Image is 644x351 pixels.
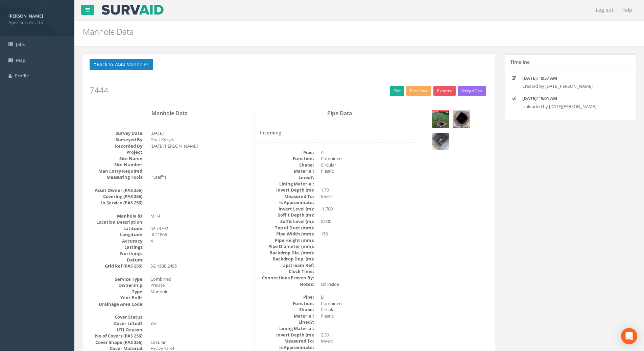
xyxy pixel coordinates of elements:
[90,174,144,180] dt: Measuring Tools:
[90,161,144,168] dt: Site Number:
[260,225,314,231] dt: Top of Duct (mm):
[621,328,637,344] div: Open Intercom Messenger
[260,300,314,307] dt: Function:
[90,244,144,250] dt: Eastings:
[150,238,249,244] dd: 4
[432,111,449,128] img: ad9f3440-8f2b-18a4-1b25-6412770b078d_0ce86223-2eb0-1356-c103-7bbefa4e8db9_thumb.jpg
[453,111,470,128] img: ad9f3440-8f2b-18a4-1b25-6412770b078d_82ef0b19-a0b6-2916-b33f-3af4390adc5a_thumb.jpg
[90,320,144,327] dt: Cover Lifted?:
[541,95,557,101] strong: 9:01 AM
[150,213,249,219] dd: MH4
[321,155,420,162] dd: Combined
[433,86,456,96] button: Export
[90,327,144,333] dt: UTL Reason:
[260,281,314,287] dt: Notes:
[90,136,144,143] dt: Surveyed By:
[8,11,66,25] a: [PERSON_NAME] Apex Surveys Ltd
[260,110,420,117] h3: Pipe Data
[150,231,249,238] dd: -6.21866
[260,256,314,262] dt: Backdrop Dep. (m):
[260,306,314,313] dt: Shape:
[15,73,29,79] span: Profile
[90,333,144,339] dt: No of Covers (PAS 256):
[321,338,420,344] dd: Invert
[260,162,314,168] dt: Shape:
[260,168,314,174] dt: Material:
[432,133,449,150] img: ad9f3440-8f2b-18a4-1b25-6412770b078d_1d41c174-b67b-319e-3b79-dc3a4c256d7e_thumb.jpg
[260,325,314,332] dt: Lining Material:
[522,75,618,81] p: @
[90,282,144,289] dt: Ownership:
[321,306,420,313] dd: Circular
[90,289,144,295] dt: Type:
[260,268,314,275] dt: Clock Time:
[150,282,249,289] dd: Private
[260,193,314,200] dt: Measured To:
[321,187,420,193] dd: 1.70
[260,243,314,250] dt: Pipe Diameter (mm):
[260,250,314,256] dt: Backdrop Dia. (mm):
[321,300,420,307] dd: Combined
[260,212,314,218] dt: Soffit Depth (m):
[260,262,314,269] dt: Upstream Ref:
[260,199,314,206] dt: Is Approximate:
[321,313,420,319] dd: Plastic
[90,250,144,257] dt: Northings:
[90,193,144,200] dt: Covering (PAS 256):
[260,218,314,225] dt: Soffit Level (m):
[150,130,249,136] dd: [DATE]
[321,162,420,168] dd: Circular
[150,136,249,143] dd: Gnat Kyzylo
[321,294,420,300] dd: B
[150,143,249,149] dd: [DATE][PERSON_NAME]
[150,320,249,327] dd: Yes
[90,130,144,136] dt: Survey Date:
[522,95,618,102] p: @
[90,149,144,155] dt: Project:
[90,155,144,162] dt: Site Name:
[321,168,420,174] dd: Plastic
[260,344,314,351] dt: Is Approximate:
[90,168,144,174] dt: Man Entry Required:
[458,86,486,96] button: Assign To
[150,339,249,346] dd: Circular
[321,218,420,225] dd: 0.000
[150,289,249,295] dd: Manhole
[260,332,314,338] dt: Invert Depth (m):
[260,181,314,187] dt: Lining Material:
[90,339,144,346] dt: Cover Shape (PAS 256):
[260,275,314,281] dt: Connections Proven By:
[321,149,420,156] dd: A
[150,225,249,232] dd: 52.74702
[90,295,144,301] dt: Year Built:
[83,27,542,36] h2: Manhole Data
[321,193,420,200] dd: Invert
[522,103,618,110] p: Uploaded by [DATE][PERSON_NAME]
[522,75,536,81] strong: [DATE]
[321,281,420,287] dd: Oil inside
[90,263,144,269] dt: Grid Ref (PAS 256):
[321,332,420,338] dd: 2.30
[260,174,314,181] dt: Lined?:
[321,206,420,212] dd: -1.700
[90,276,144,282] dt: Service Type:
[90,257,144,263] dt: Datum:
[260,319,314,325] dt: Lined?:
[260,338,314,344] dt: Measured To:
[90,110,249,117] h3: Manhole Data
[510,59,530,65] h5: Timeline
[90,231,144,238] dt: Longitude:
[90,314,144,320] dt: Cover Status:
[522,95,536,101] strong: [DATE]
[8,13,43,19] strong: [PERSON_NAME]
[522,83,618,90] p: Created by [DATE][PERSON_NAME]
[90,213,144,219] dt: Manhole ID:
[90,200,144,206] dt: In Service (PAS 256):
[90,219,144,225] dt: Location Description:
[90,301,144,307] dt: Drainage Area Code:
[260,149,314,156] dt: Pipe:
[16,57,25,63] span: Map
[260,237,314,244] dt: Pipe Height (mm):
[260,130,420,135] h4: Incoming
[90,86,488,95] h2: 7444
